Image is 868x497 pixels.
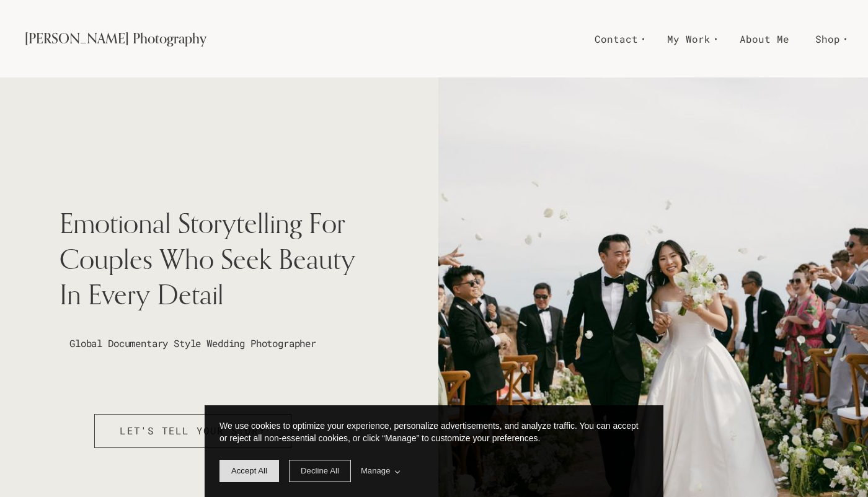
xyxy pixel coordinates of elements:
span: Shop [815,30,840,48]
span: allow cookie message [219,460,279,482]
span: Manage [361,465,400,477]
a: Let's Tell Your Story [94,414,291,448]
span: Contact [595,30,638,48]
span: Emotional Storytelling For Couples Who Seek Beauty In Every Detail [60,206,362,311]
span: We use cookies to optimize your experience, personalize advertisements, and analyze traffic. You ... [219,421,639,443]
span: Accept All [231,466,267,475]
span: Let's Tell Your Story [120,424,265,438]
a: About Me [727,28,802,50]
a: [PERSON_NAME] Photography [25,22,206,56]
a: Shop [802,28,856,50]
div: cookieconsent [205,405,663,497]
span: deny cookie message [289,460,351,482]
span: My Work [667,30,711,48]
span: Global Documentary Style Wedding Photographer [69,336,316,350]
span: Decline All [301,466,339,475]
a: Contact [582,28,654,50]
a: My Work [654,28,727,50]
